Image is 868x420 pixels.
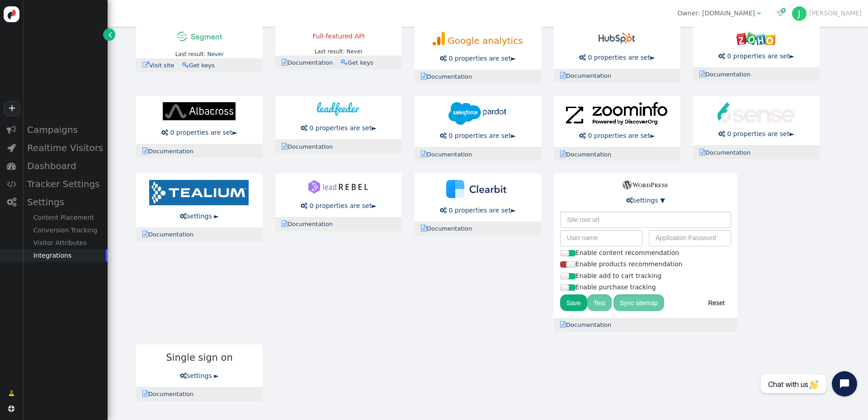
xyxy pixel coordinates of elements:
[161,129,237,136] a:  0 properties are set►
[7,125,16,134] span: 
[23,193,108,211] div: Settings
[587,294,612,311] button: Test
[7,161,16,170] span: 
[301,124,377,132] a:  0 properties are set►
[560,230,642,246] input: User name
[346,48,363,55] a: Never
[448,132,511,139] span: 0 properties are set
[23,157,108,175] div: Dashboard
[440,132,447,139] span: 
[23,121,108,139] div: Campaigns
[282,59,288,66] span: 
[2,385,21,401] a: 
[792,6,807,21] div: J
[440,55,447,61] span: 
[560,260,683,268] label: Enable products recommendation
[421,225,478,232] a: Documentation
[718,130,794,137] a:  0 properties are set►
[421,151,427,157] span: 
[623,180,668,189] img: wordpress-100x20.png
[448,35,523,46] span: Google analytics
[341,59,379,66] a: Get keys
[718,131,725,137] span: 
[142,147,148,154] span: 
[727,130,789,137] span: 0 properties are set
[108,30,112,39] span: 
[170,129,232,136] span: 0 properties are set
[282,221,339,227] a: Documentation
[315,48,345,55] span: Last result:
[757,10,761,16] span: 
[440,132,516,139] a:  0 properties are set►
[448,55,511,62] span: 0 properties are set
[718,52,794,60] a:  0 properties are set►
[4,101,20,116] a: +
[9,389,14,398] span: 
[699,71,756,78] a: Documentation
[309,124,372,132] span: 0 properties are set
[727,52,789,60] span: 0 properties are set
[736,32,775,45] img: zoho-100x35.png
[560,321,617,328] a: Documentation
[699,71,705,77] span: 
[560,294,587,311] button: Save
[341,59,348,66] span: 
[702,294,731,311] button: Reset
[308,180,368,193] img: leadrebel-logo.svg
[421,225,427,231] span: 
[177,32,222,41] img: segment-100x21.png
[180,372,219,379] a: settings ►
[560,272,661,279] label: Enable add to cart tracking
[579,132,586,139] span: 
[207,51,223,57] a: Never
[142,231,148,237] span: 
[448,102,506,125] img: pardot-128x50.png
[282,32,396,41] div: Full-featured API
[301,203,307,209] span: 
[142,148,199,155] a: Documentation
[301,202,377,209] a:  0 properties are set►
[180,373,187,379] span: 
[579,132,655,139] a:  0 properties are set►
[23,236,108,249] div: Visitor Attributes
[566,102,667,125] img: zoominfo-224x50.png
[7,198,16,207] span: 
[560,249,679,256] label: Enable content recommendation
[421,73,427,80] span: 
[599,32,635,45] img: hubspot-100x37.png
[588,132,650,139] span: 0 properties are set
[180,212,219,220] a: settings ►
[282,143,288,150] span: 
[142,61,149,68] span: 
[309,202,372,209] span: 0 properties are set
[579,54,655,61] a:  0 properties are set►
[560,321,566,328] span: 
[649,230,731,246] input: Application Password
[440,207,516,214] a:  0 properties are set►
[560,72,617,79] a: Documentation
[4,6,19,22] img: logo-icon.svg
[421,73,478,80] a: Documentation
[718,53,725,59] span: 
[161,129,168,136] span: 
[142,390,148,397] span: 
[560,151,566,157] span: 
[23,249,108,262] div: Integrations
[699,149,705,156] span: 
[699,149,756,156] a: Documentation
[282,143,339,150] a: Documentation
[23,224,108,236] div: Conversion Tracking
[579,54,586,61] span: 
[163,102,236,120] img: albacross-logo.svg
[588,54,650,61] span: 0 properties are set
[777,10,784,16] span: 
[421,151,478,158] a: Documentation
[560,72,566,79] span: 
[448,207,511,214] span: 0 properties are set
[23,139,108,157] div: Realtime Visitors
[560,151,617,158] a: Documentation
[792,9,862,17] a: J[PERSON_NAME]
[560,283,656,291] label: Enable purchase tracking
[282,59,339,66] a: Documentation
[7,179,16,189] span: 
